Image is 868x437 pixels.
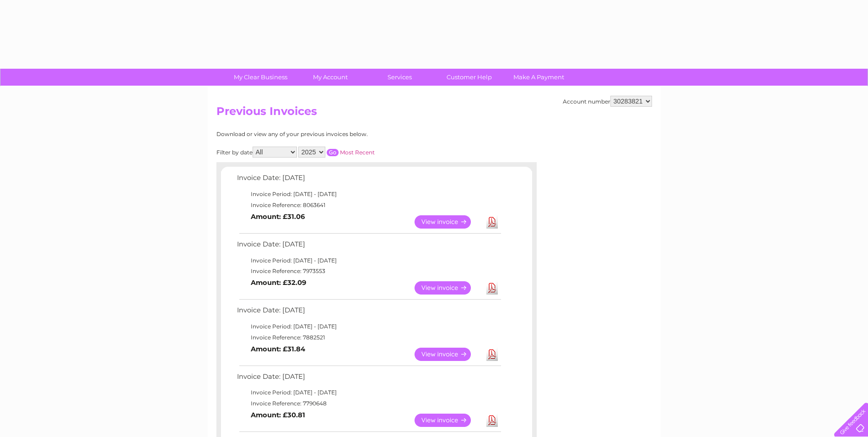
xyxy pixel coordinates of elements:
[235,387,502,398] td: Invoice Period: [DATE] - [DATE]
[223,69,298,86] a: My Clear Business
[235,189,502,200] td: Invoice Period: [DATE] - [DATE]
[486,348,498,361] a: Download
[216,131,457,137] div: Download or view any of your previous invoices below.
[235,266,502,277] td: Invoice Reference: 7973553
[216,105,652,122] h2: Previous Invoices
[235,255,502,266] td: Invoice Period: [DATE] - [DATE]
[235,304,502,321] td: Invoice Date: [DATE]
[340,149,375,156] a: Most Recent
[563,96,652,107] div: Account number
[415,348,482,361] a: View
[415,215,482,229] a: View
[415,281,482,295] a: View
[362,69,437,86] a: Services
[235,398,502,409] td: Invoice Reference: 7790648
[251,213,305,221] b: Amount: £31.06
[251,411,305,419] b: Amount: £30.81
[235,200,502,211] td: Invoice Reference: 8063641
[486,215,498,229] a: Download
[235,332,502,343] td: Invoice Reference: 7882521
[431,69,507,86] a: Customer Help
[486,281,498,295] a: Download
[486,414,498,427] a: Download
[415,414,482,427] a: View
[501,69,577,86] a: Make A Payment
[251,345,305,353] b: Amount: £31.84
[251,279,306,287] b: Amount: £32.09
[235,371,502,388] td: Invoice Date: [DATE]
[235,321,502,332] td: Invoice Period: [DATE] - [DATE]
[235,172,502,189] td: Invoice Date: [DATE]
[216,147,457,158] div: Filter by date
[235,238,502,255] td: Invoice Date: [DATE]
[292,69,368,86] a: My Account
